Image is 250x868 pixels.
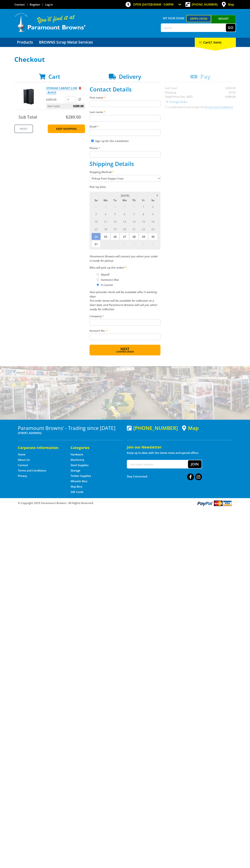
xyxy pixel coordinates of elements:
span: 2 [110,240,120,248]
span: 25 [101,233,110,240]
button: Join [188,460,202,468]
span: 7 [129,210,138,218]
span: [DATE] [121,194,129,197]
a: Log in [45,3,53,6]
button: Go [226,24,236,32]
label: Who will pick up the order? [90,265,160,270]
a: Go to the Gift Cards page [71,490,83,494]
a: Go to the Products page [14,38,36,47]
span: 8 [139,210,148,218]
span: Next [120,346,129,351]
span: 2 [148,203,157,210]
em: Non-preorder items will be available after 5 working days Pre-order items will be available for c... [90,290,157,311]
a: Go to the Machinery page [71,458,84,462]
a: Go to the Contact page [14,3,25,6]
span: Sa [148,198,157,203]
span: 10 [91,218,101,225]
p: [STREET_ADDRESS] [18,431,123,435]
h2: Shipping Details [90,160,160,167]
span: 8:00am - 5:00pm [151,3,174,6]
span: 24 [91,233,101,240]
h3: Paramount Browns' - Trading since [DATE] [18,425,123,431]
span: 28 [101,203,110,210]
input: Please enter the courier company name. [90,319,160,326]
label: Account No. [90,328,160,333]
input: Please enter your telephone number. [90,151,160,158]
h5: Categories [71,445,116,450]
span: Th [129,198,138,203]
a: Go to the Timber Supplies page [71,474,91,478]
label: Sign up for the newsletter [95,139,129,143]
span: 31 [91,240,101,248]
span: 17 [91,225,101,233]
input: Please select who will pick up the order. [97,278,99,281]
button: Next Confirm order [90,345,160,355]
span: 30 [120,203,129,210]
label: Shipping Method [90,170,160,174]
input: Please select who will pick up the order. [97,273,99,276]
span: 15 [139,218,148,225]
span: Fr [139,198,148,203]
span: 1 [101,240,110,248]
a: Go to the Storage page [71,469,80,472]
div: Cart [195,38,236,47]
h5: Join our Newsletter [127,445,232,450]
a: Go to the About Us page [18,458,30,462]
em: Paramount Browns will contact you when your order is ready for pickup [90,255,158,262]
a: Go to the Home page [18,453,26,456]
span: 22 [139,225,148,233]
span: 31 [129,203,138,210]
span: 1 [139,203,148,210]
span: Tu [110,198,120,203]
input: Search [161,24,226,32]
div: Stay Connected [127,472,202,481]
span: 6 [120,210,129,218]
span: 14 [129,218,138,225]
span: 27 [91,203,101,210]
label: Pick Up Date [90,185,160,189]
input: Please enter your account number. [90,334,160,340]
span: 5 [139,240,148,248]
span: 12 [110,218,120,225]
span: 5 [110,210,120,218]
img: STORAGE CABINET 2.0M - BLACK [18,86,39,107]
a: Go to the Contact page [18,463,28,467]
span: 4 [101,210,110,218]
input: Please select who will pick up the order. [97,284,99,286]
span: 26 [110,233,120,240]
label: Myself [100,271,111,278]
label: Last name [90,110,160,114]
a: Gepps Cross [186,15,211,22]
span: 16 [148,218,157,225]
p: Item total: [46,103,85,109]
a: Go to the Hardware page [71,453,83,456]
a: STORAGE CABINET 2.0M - BLACK [46,86,77,94]
span: 3 [120,240,129,248]
label: First name [90,95,160,100]
span: OPEN [DATE] [133,3,174,6]
label: A Courier [100,282,114,288]
input: Please enter your last name. [90,115,160,121]
span: 18 [101,225,110,233]
a: Go to the Skip Bins page [71,485,82,488]
span: We [120,198,129,203]
span: Mo [101,198,110,203]
span: 30 [148,233,157,240]
span: 29 [110,203,120,210]
h5: Corporate Information [18,445,63,450]
input: Please enter your email address. [90,129,160,136]
input: Your email address [127,460,188,468]
label: Email [90,124,160,129]
span: 3 [91,210,101,218]
a: Go to the registration page [30,3,40,6]
span: 13 [120,218,129,225]
label: Someone Else [100,277,120,283]
a: Remove from cart [79,86,81,90]
span: 19 [110,225,120,233]
span: 28 [129,233,138,240]
div: ® Copyright 2025 Paramount Browns'. All Rights Reserved. [14,500,236,507]
span: Su [91,198,101,203]
span: 23 [148,225,157,233]
span: 6 [148,240,157,248]
img: Paramount Browns' [14,13,86,32]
